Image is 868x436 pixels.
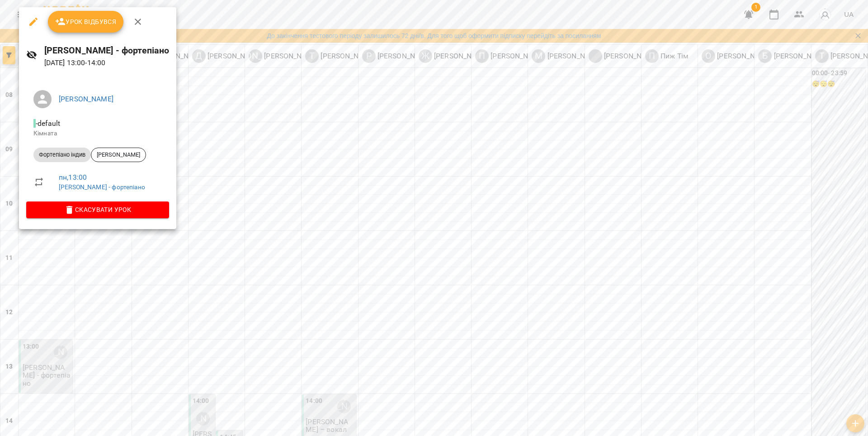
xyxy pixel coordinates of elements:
[59,173,87,182] a: пн , 13:00
[91,148,146,162] div: [PERSON_NAME]
[33,129,162,138] p: Кімната
[44,43,170,57] h6: [PERSON_NAME] - фортепіано
[26,201,169,218] button: Скасувати Урок
[59,95,113,103] a: [PERSON_NAME]
[33,119,62,128] span: - default
[48,11,124,33] button: Урок відбувся
[33,204,162,215] span: Скасувати Урок
[44,57,170,68] p: [DATE] 13:00 - 14:00
[33,151,91,159] span: Фортепіано індив
[91,151,146,159] span: [PERSON_NAME]
[55,16,117,27] span: Урок відбувся
[59,183,145,191] a: [PERSON_NAME] - фортепіано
